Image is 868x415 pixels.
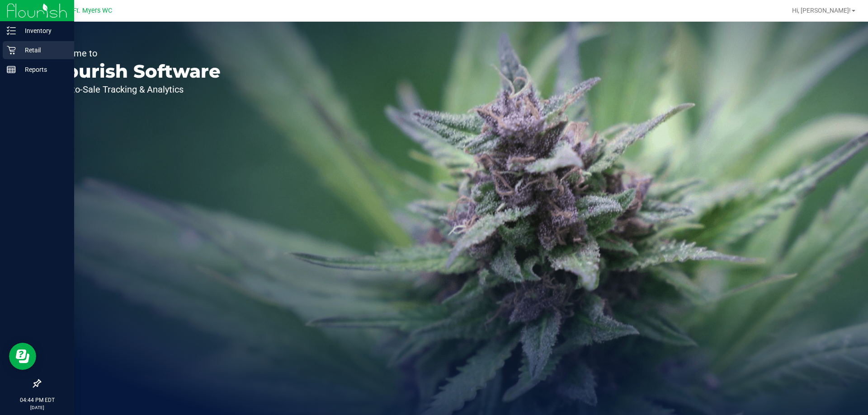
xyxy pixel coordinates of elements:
[9,343,36,370] iframe: Resource center
[7,26,16,35] inline-svg: Inventory
[792,7,851,14] span: Hi, [PERSON_NAME]!
[49,62,221,80] p: Flourish Software
[16,45,70,56] p: Retail
[7,46,16,55] inline-svg: Retail
[4,396,70,404] p: 04:44 PM EDT
[7,65,16,74] inline-svg: Reports
[49,49,221,58] p: Welcome to
[73,7,112,14] span: Ft. Myers WC
[16,25,70,36] p: Inventory
[49,85,221,94] p: Seed-to-Sale Tracking & Analytics
[4,404,70,411] p: [DATE]
[16,64,70,75] p: Reports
